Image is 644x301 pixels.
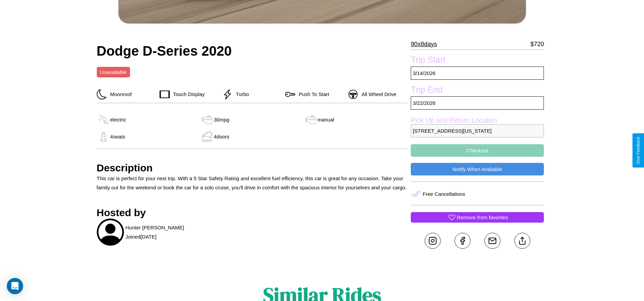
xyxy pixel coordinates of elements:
[126,223,184,232] p: Hunter [PERSON_NAME]
[214,115,229,124] p: 30 mpg
[110,132,125,141] p: 4 seats
[295,90,329,99] p: Push To Start
[411,67,544,80] p: 3 / 14 / 2026
[126,232,157,241] p: Joined [DATE]
[411,116,544,124] label: Pick Up and Return Location
[411,96,544,110] p: 3 / 22 / 2026
[636,137,641,164] div: Give Feedback
[358,90,397,99] p: All Wheel Drive
[411,124,544,137] p: [STREET_ADDRESS][US_STATE]
[457,213,508,222] p: Remove from favorites
[97,174,408,192] p: This car is perfect for your next trip. With a 5 Star Safety Rating and excellent fuel efficiency...
[214,132,229,141] p: 4 doors
[411,39,437,50] p: 90 x 8 days
[233,90,249,99] p: Turbo
[107,90,132,99] p: Moonroof
[170,90,205,99] p: Touch Display
[200,132,214,142] img: gas
[423,189,465,199] p: Free Cancellations
[411,163,544,175] button: Notify When Available
[411,85,544,96] label: Trip End
[100,68,127,77] p: Unavailable
[7,278,23,294] div: Open Intercom Messenger
[304,115,317,125] img: gas
[97,115,110,125] img: gas
[110,115,127,124] p: electric
[97,132,110,142] img: gas
[97,162,408,174] h3: Description
[97,207,408,219] h3: Hosted by
[411,55,544,67] label: Trip Start
[530,39,544,50] p: $ 720
[200,115,214,125] img: gas
[411,144,544,157] button: Checkout
[97,43,408,59] h2: Dodge D-Series 2020
[317,115,334,124] p: manual
[411,212,544,223] button: Remove from favorites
